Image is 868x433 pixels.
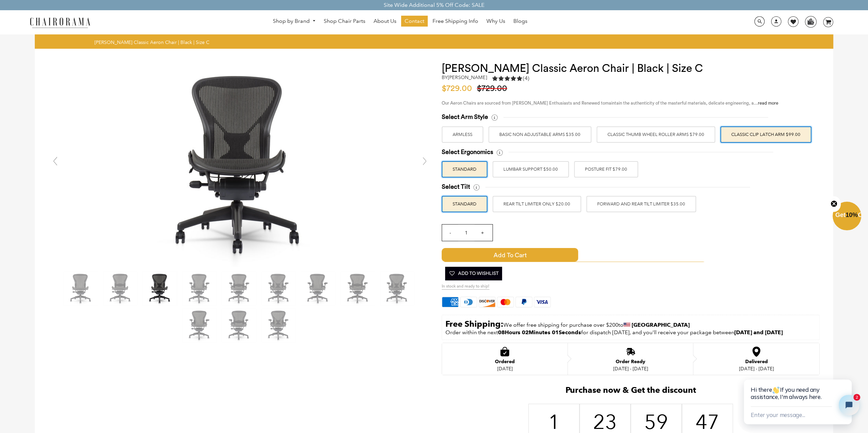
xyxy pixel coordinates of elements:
div: Delivered [739,359,774,365]
nav: breadcrumbs [94,39,212,45]
span: Select Arm Style [442,113,488,121]
strong: [GEOGRAPHIC_DATA] [632,322,690,328]
p: to [445,319,816,329]
label: FORWARD AND REAR TILT LIMITER $35.00 [586,196,696,212]
span: (4) [523,75,529,82]
span: Get Off [835,212,867,218]
span: Blogs [513,18,527,25]
span: About Us [373,18,396,25]
a: 5.0 rating (4 votes) [492,75,529,84]
a: Blogs [510,16,531,27]
button: Add To Wishlist [445,267,502,280]
span: $729.00 [477,84,511,93]
label: STANDARD [442,196,487,212]
button: Close teaser [827,196,841,212]
span: Select Tilt [442,183,470,191]
div: 5.0 rating (4 votes) [492,75,529,82]
div: Order Ready [613,359,648,365]
a: About Us [370,16,400,27]
span: [PERSON_NAME] Classic Aeron Chair | Black | Size C [94,39,209,45]
img: Herman Miller Classic Aeron Chair | Black | Size C - chairorama [222,272,256,306]
div: [DATE] [495,366,515,371]
img: Herman Miller Classic Aeron Chair | Black | Size C - chairorama [262,308,296,342]
span: Select Ergonomics [442,148,493,156]
img: Herman Miller Classic Aeron Chair | Black | Size C - chairorama [143,272,177,306]
label: STANDARD [442,161,487,177]
strong: Free Shipping: [445,319,503,329]
h2: by [442,75,487,80]
img: Herman Miller Classic Aeron Chair | Black | Size C - chairorama [222,308,256,342]
span: $729.00 [442,84,475,93]
iframe: Tidio Chat [737,357,868,433]
input: - [442,225,458,241]
img: Herman Miller Classic Aeron Chair | Black | Size C - chairorama [182,308,217,342]
img: Herman Miller Classic Aeron Chair | Black | Size C - chairorama [380,272,414,306]
a: read more [758,101,778,105]
a: Contact [401,16,428,27]
span: Our Aeron Chairs are sourced from [PERSON_NAME] Enthusiasts and Renewed to [442,101,605,105]
span: 10% [845,212,858,218]
img: Herman Miller Classic Aeron Chair | Black | Size C - chairorama [262,272,296,306]
label: ARMLESS [442,126,483,143]
a: Why Us [483,16,509,27]
span: 08Hours 02Minutes 01Seconds [498,329,581,336]
label: REAR TILT LIMITER ONLY $20.00 [492,196,581,212]
input: + [474,225,490,241]
div: Get10%OffClose teaser [833,202,861,231]
label: Classic Thumb Wheel Roller Arms $79.00 [597,126,715,143]
label: Classic Clip Latch Arm $99.00 [720,126,811,143]
img: Herman Miller Classic Aeron Chair | Black | Size C - chairorama [301,272,335,306]
p: Order within the next for dispatch [DATE], and you'll receive your package between [445,329,816,336]
span: Free Shipping Info [432,18,478,25]
img: WhatsApp_Image_2024-07-12_at_16.23.01.webp [805,16,816,27]
h1: [PERSON_NAME] Classic Aeron Chair | Black | Size C [442,62,820,75]
a: [PERSON_NAME] [448,74,487,80]
nav: DesktopNavigation [123,16,677,28]
label: LUMBAR SUPPORT $50.00 [492,161,569,177]
strong: [DATE] and [DATE] [734,329,783,336]
img: Herman Miller Classic Aeron Chair | Black | Size C - chairorama [182,272,217,306]
a: Free Shipping Info [429,16,482,27]
label: BASIC NON ADJUSTABLE ARMS $35.00 [488,126,591,143]
img: chairorama [26,16,94,28]
span: We offer free shipping for purchase over $200 [503,322,618,328]
img: Herman Miller Classic Aeron Chair | Black | Size C - chairorama [341,272,375,306]
span: Contact [404,18,424,25]
button: Add to Cart [442,248,706,262]
a: Shop by Brand [269,16,319,27]
span: Shop Chair Parts [324,18,365,25]
span: Why Us [486,18,505,25]
a: Shop Chair Parts [320,16,369,27]
h2: Purchase now & Get the discount [442,385,820,399]
div: Ordered [495,359,515,365]
span: In stock and ready to ship! [442,284,489,290]
span: Add to Cart [442,248,578,262]
img: DSC_4714_226142ee-11b0-473f-9402-c02cf8799031_grande.jpg [137,62,342,267]
div: [DATE] - [DATE] [613,366,648,371]
span: Add To Wishlist [448,267,499,280]
span: maintain the authenticity of the masterful materials, delicate engineering, a... [605,101,778,105]
img: Herman Miller Classic Aeron Chair | Black | Size C - chairorama [103,272,137,306]
img: Herman Miller Classic Aeron Chair | Black | Size C - chairorama [64,272,98,306]
label: POSTURE FIT $79.00 [574,161,638,177]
